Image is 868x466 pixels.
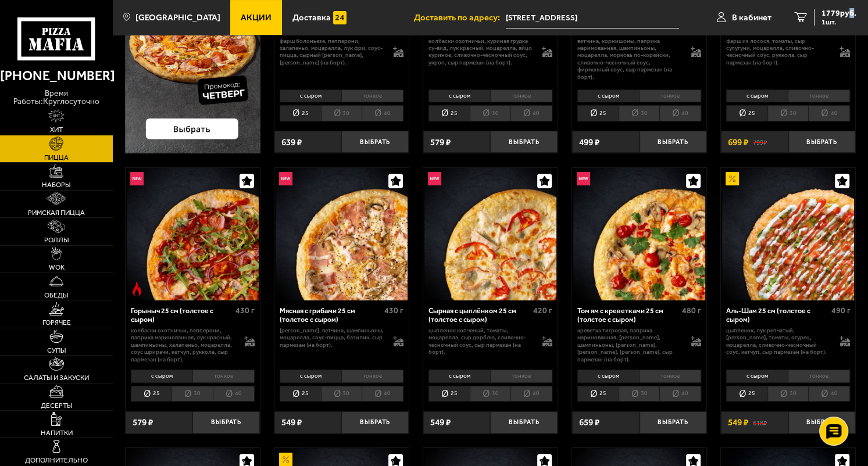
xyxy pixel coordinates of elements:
li: тонкое [490,370,552,383]
button: Выбрать [192,411,259,433]
li: 25 [131,386,172,402]
span: 659 ₽ [579,418,599,427]
span: Десерты [41,402,73,409]
span: Обеды [44,292,69,299]
span: 549 ₽ [281,418,302,427]
li: 25 [428,386,470,402]
button: Выбрать [640,411,706,433]
p: цыпленок, лук репчатый, [PERSON_NAME], томаты, огурец, моцарелла, сливочно-чесночный соус, кетчуп... [726,327,831,356]
p: колбаски охотничьи, куриная грудка су-вид, лук красный, моцарелла, яйцо куриное, сливочно-чесночн... [428,38,533,67]
span: [GEOGRAPHIC_DATA] [135,13,220,22]
li: 30 [321,386,362,402]
li: 30 [470,386,511,402]
li: с сыром [280,89,341,103]
li: 40 [362,386,403,402]
span: Пицца [44,154,69,161]
li: с сыром [131,370,192,383]
img: Острое блюдо [130,282,144,295]
span: 699 ₽ [728,138,748,147]
img: Новинка [428,172,441,185]
button: Выбрать [640,131,706,153]
img: 15daf4d41897b9f0e9f617042186c801.svg [333,11,347,24]
span: Дополнительно [25,457,88,464]
p: цыпленок копченый, томаты, моцарелла, сыр дорблю, сливочно-чесночный соус, сыр пармезан (на борт). [428,327,533,356]
span: 639 ₽ [281,138,302,147]
li: 25 [280,386,321,402]
span: Наборы [42,181,71,188]
span: Роллы [44,236,69,243]
p: колбаски Охотничьи, пепперони, паприка маринованная, лук красный, шампиньоны, халапеньо, моцарелл... [131,327,235,363]
span: Римская пицца [28,209,85,216]
li: с сыром [428,370,490,383]
span: 579 ₽ [133,418,153,427]
span: Ленинградская область, Всеволожский район, Заневское городское поселение, городской посёлок Янино... [506,7,680,28]
button: Выбрать [788,411,855,433]
li: тонкое [341,370,403,383]
button: Выбрать [788,131,855,153]
img: Акционный [726,172,739,185]
img: Сырная с цыплёнком 25 см (толстое с сыром) [424,168,557,300]
input: Ваш адрес доставки [506,7,680,28]
div: Сырная с цыплёнком 25 см (толстое с сыром) [428,307,531,324]
li: тонкое [788,370,850,383]
li: 40 [659,386,701,402]
s: 618 ₽ [753,418,767,427]
img: Новинка [577,172,590,185]
img: Том ям с креветками 25 см (толстое с сыром) [573,168,706,300]
span: 549 ₽ [430,418,451,427]
img: Новинка [130,172,144,185]
span: 579 ₽ [430,138,451,147]
li: 40 [362,105,403,121]
div: Мясная с грибами 25 см (толстое с сыром) [280,307,382,324]
li: 30 [619,105,660,121]
li: тонкое [341,89,403,103]
li: 40 [213,386,255,402]
p: [PERSON_NAME], ветчина, шампиньоны, моцарелла, соус-пицца, базилик, сыр пармезан (на борт). [280,327,384,349]
button: Выбрать [341,131,408,153]
span: В кабинет [732,13,771,22]
span: 430 г [235,306,255,316]
li: тонкое [639,89,701,103]
li: тонкое [192,370,255,383]
img: Горыныч 25 см (толстое с сыром) [127,168,259,300]
a: НовинкаСырная с цыплёнком 25 см (толстое с сыром) [423,168,558,300]
span: 1779 руб. [821,9,856,17]
li: 25 [428,105,470,121]
span: 430 г [384,306,403,316]
img: Акционный [279,453,292,466]
li: с сыром [577,370,639,383]
span: 480 г [682,306,701,316]
span: Акции [241,13,272,22]
span: Доставка [292,13,331,22]
span: Доставить по адресу: [414,13,506,22]
img: Мясная с грибами 25 см (толстое с сыром) [276,168,408,300]
li: с сыром [280,370,341,383]
li: 30 [321,105,362,121]
li: 30 [470,105,511,121]
li: тонкое [490,89,552,103]
button: Выбрать [490,131,557,153]
span: Салаты и закуски [24,374,89,381]
s: 799 ₽ [753,138,767,147]
button: Выбрать [490,411,557,433]
span: 549 ₽ [728,418,748,427]
div: Горыныч 25 см (толстое с сыром) [131,307,233,324]
li: с сыром [726,89,788,103]
li: 25 [577,105,619,121]
p: ветчина, корнишоны, паприка маринованная, шампиньоны, моцарелла, морковь по-корейски, сливочно-че... [577,38,682,81]
li: 40 [808,105,850,121]
a: НовинкаМясная с грибами 25 см (толстое с сыром) [274,168,409,300]
div: Аль-Шам 25 см (толстое с сыром) [726,307,828,324]
li: 30 [619,386,660,402]
li: тонкое [788,89,850,103]
span: Хит [50,126,63,133]
span: 499 ₽ [579,138,599,147]
li: с сыром [577,89,639,103]
span: Горячее [42,319,71,326]
span: WOK [49,264,65,271]
p: фарш болоньезе, пепперони, халапеньо, моцарелла, лук фри, соус-пицца, сырный [PERSON_NAME], [PERS... [280,38,384,67]
li: 40 [659,105,701,121]
p: фарш из лосося, томаты, сыр сулугуни, моцарелла, сливочно-чесночный соус, руккола, сыр пармезан (... [726,38,831,67]
span: 420 г [533,306,552,316]
li: 25 [280,105,321,121]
